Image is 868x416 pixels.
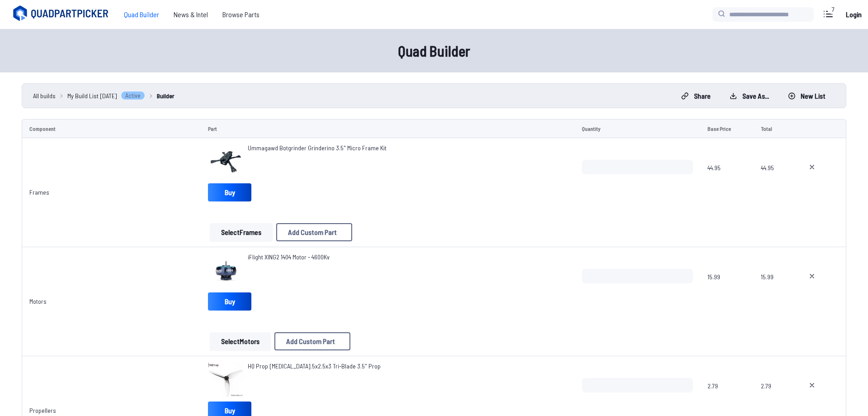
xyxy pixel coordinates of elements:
a: Builder [157,91,175,100]
button: Add Custom Part [276,223,352,241]
td: Quantity [575,119,700,138]
img: image [208,143,244,180]
a: Propellers [29,406,56,414]
span: iFlight XING2 1404 Motor - 4600Kv [248,253,330,261]
button: SelectMotors [210,332,271,350]
h1: Quad Builder [145,40,723,62]
span: 15.99 [708,269,746,312]
button: Save as... [722,89,777,103]
td: Total [754,119,794,138]
span: Active [121,91,145,100]
a: Buy [208,183,251,201]
a: Motors [29,297,47,305]
span: 15.99 [761,269,787,312]
span: Ummagawd Botgrinder Grinderino 3.5" Micro Frame Kit [248,144,387,152]
img: image [208,362,244,398]
a: Browse Parts [215,5,267,24]
button: Add Custom Part [274,332,350,350]
a: News & Intel [166,5,215,24]
span: 44.95 [761,160,787,203]
span: Add Custom Part [288,229,337,236]
span: 44.95 [708,160,746,203]
a: Quad Builder [117,5,166,24]
div: 7 [827,5,839,14]
button: New List [780,89,833,103]
span: HQ Prop [MEDICAL_DATA].5x2.5x3 Tri-Blade 3.5" Prop [248,362,381,370]
a: Login [843,5,864,24]
button: Share [674,89,718,103]
img: image [208,253,244,289]
a: HQ Prop [MEDICAL_DATA].5x2.5x3 Tri-Blade 3.5" Prop [248,362,381,371]
a: Buy [208,292,251,311]
td: Part [201,119,574,138]
span: My Build List [DATE] [67,91,117,100]
a: Ummagawd Botgrinder Grinderino 3.5" Micro Frame Kit [248,143,387,153]
a: iFlight XING2 1404 Motor - 4600Kv [248,253,330,262]
td: Base Price [700,119,754,138]
button: SelectFrames [210,223,273,241]
a: SelectMotors [208,332,273,350]
span: Add Custom Part [286,338,335,345]
a: Frames [29,188,49,196]
a: All builds [33,91,56,100]
td: Component [22,119,201,138]
a: My Build List [DATE]Active [67,91,145,100]
a: SelectFrames [208,223,274,241]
